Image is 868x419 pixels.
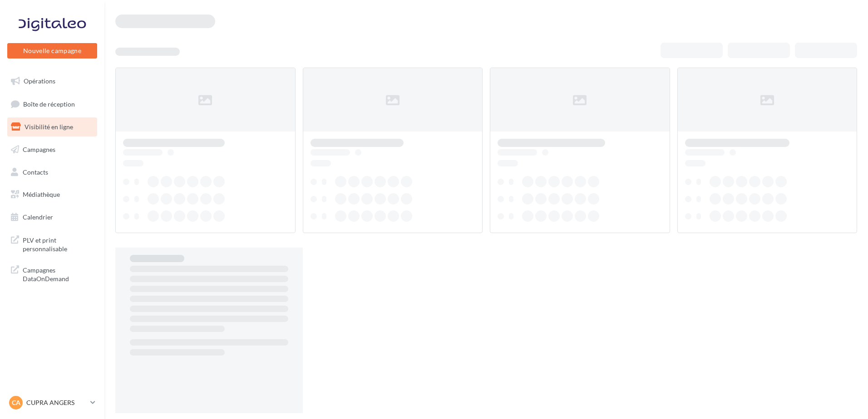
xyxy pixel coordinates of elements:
span: Opérations [24,77,55,85]
a: CA CUPRA ANGERS [7,394,97,411]
span: Campagnes DataOnDemand [23,264,94,283]
span: CA [12,398,20,407]
a: Opérations [5,72,99,91]
a: PLV et print personnalisable [5,230,99,257]
span: Médiathèque [23,190,60,198]
span: Boîte de réception [23,100,75,107]
span: Campagnes [23,146,55,153]
span: Contacts [23,168,48,175]
p: CUPRA ANGERS [26,398,87,407]
a: Contacts [5,163,99,182]
a: Médiathèque [5,185,99,204]
span: PLV et print personnalisable [23,234,94,253]
a: Boîte de réception [5,94,99,114]
button: Nouvelle campagne [7,43,97,58]
span: Visibilité en ligne [25,123,73,131]
a: Calendrier [5,208,99,227]
span: Calendrier [23,213,53,221]
a: Campagnes [5,140,99,159]
a: Campagnes DataOnDemand [5,260,99,287]
a: Visibilité en ligne [5,117,99,136]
